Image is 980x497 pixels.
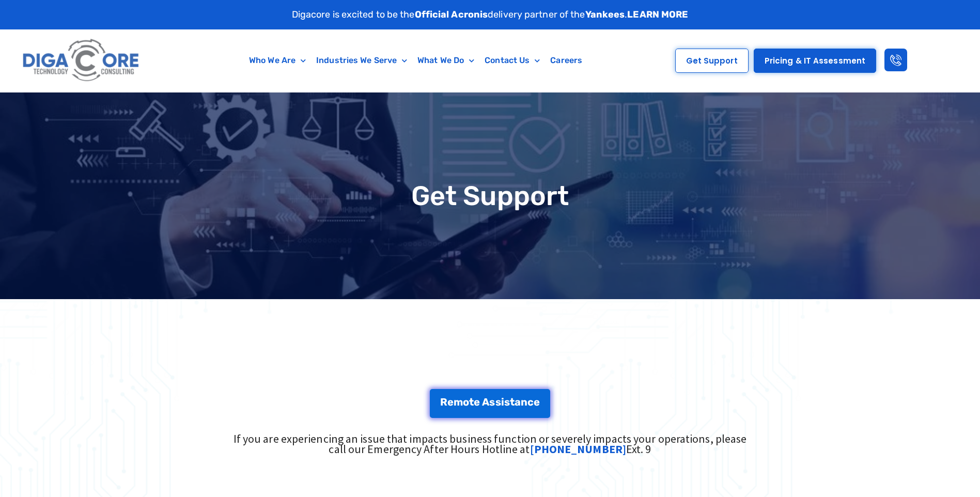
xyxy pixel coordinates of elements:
[754,49,876,73] a: Pricing & IT Assessment
[454,397,463,407] span: m
[765,57,865,65] span: Pricing & IT Assessment
[440,397,447,407] span: R
[501,397,504,407] span: i
[675,49,749,73] a: Get Support
[482,397,489,407] span: A
[495,397,501,407] span: s
[530,442,626,456] a: [PHONE_NUMBER]
[226,433,755,454] div: If you are experiencing an issue that impacts business function or severely impacts your operatio...
[430,389,551,418] a: Remote Assistance
[521,397,527,407] span: n
[515,397,521,407] span: a
[534,397,540,407] span: e
[412,49,479,72] a: What We Do
[311,49,412,72] a: Industries We Serve
[20,35,143,87] img: Digacore logo 1
[244,49,311,72] a: Who We Are
[292,8,689,22] p: Digacore is excited to be the delivery partner of the .
[686,57,738,65] span: Get Support
[463,397,469,407] span: o
[193,49,639,72] nav: Menu
[415,9,488,20] strong: Official Acronis
[5,182,975,209] h1: Get Support
[479,49,545,72] a: Contact Us
[447,397,454,407] span: e
[504,397,510,407] span: s
[545,49,587,72] a: Careers
[489,397,495,407] span: s
[527,397,534,407] span: c
[585,9,625,20] strong: Yankees
[469,397,474,407] span: t
[627,9,688,20] a: LEARN MORE
[474,397,480,407] span: e
[510,397,515,407] span: t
